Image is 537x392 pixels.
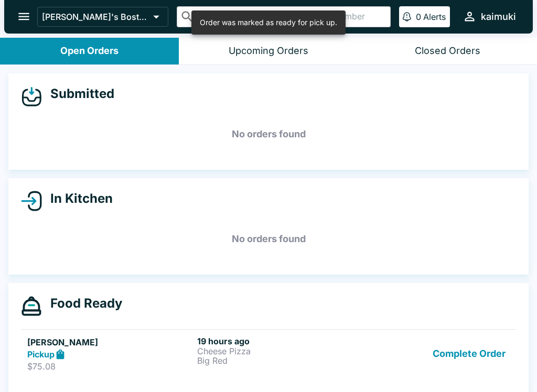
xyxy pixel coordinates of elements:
h5: No orders found [21,115,516,153]
p: 0 [416,12,421,22]
button: open drawer [10,3,37,30]
button: kaimuki [458,5,520,28]
strong: Pickup [27,349,55,360]
p: [PERSON_NAME]'s Boston Pizza [42,12,149,22]
h6: 19 hours ago [197,336,363,346]
div: Closed Orders [415,45,480,57]
p: Alerts [423,12,446,22]
div: kaimuki [481,10,516,23]
p: Cheese Pizza [197,346,363,356]
h4: Submitted [42,86,114,102]
h5: [PERSON_NAME] [27,336,193,349]
a: [PERSON_NAME]Pickup$75.0819 hours agoCheese PizzaBig RedComplete Order [21,329,516,378]
div: Order was marked as ready for pick up. [200,14,337,31]
div: Upcoming Orders [229,45,308,57]
div: Open Orders [60,45,119,57]
p: Big Red [197,356,363,365]
button: [PERSON_NAME]'s Boston Pizza [37,7,168,27]
h4: Food Ready [42,296,122,311]
h5: No orders found [21,220,516,258]
p: $75.08 [27,361,193,372]
h4: In Kitchen [42,191,113,206]
button: Complete Order [428,336,510,372]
